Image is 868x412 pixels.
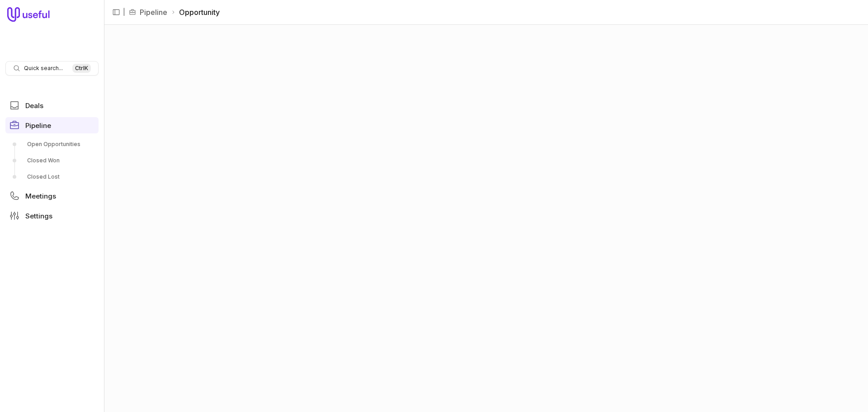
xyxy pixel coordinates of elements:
[5,188,99,204] a: Meetings
[5,137,99,152] a: Open Opportunities
[5,117,99,133] a: Pipeline
[123,7,125,18] span: |
[24,65,63,72] span: Quick search...
[25,122,51,129] span: Pipeline
[25,102,43,109] span: Deals
[25,193,56,199] span: Meetings
[140,7,167,18] a: Pipeline
[5,97,99,114] a: Deals
[25,213,52,219] span: Settings
[5,208,99,224] a: Settings
[5,170,99,184] a: Closed Lost
[72,64,91,73] kbd: Ctrl K
[109,5,123,19] button: Collapse sidebar
[171,7,220,18] li: Opportunity
[5,137,99,184] div: Pipeline submenu
[5,153,99,168] a: Closed Won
